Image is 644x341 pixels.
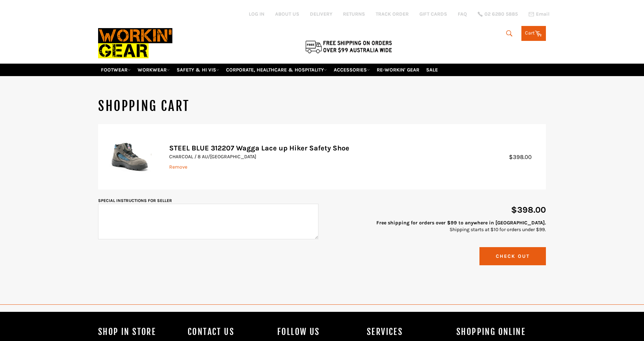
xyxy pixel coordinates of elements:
h4: services [367,326,449,338]
h4: SHOPPING ONLINE [456,326,539,338]
a: Cart [521,26,546,41]
a: ACCESSORIES [331,64,373,76]
img: Workin Gear leaders in Workwear, Safety Boots, PPE, Uniforms. Australia's No.1 in Workwear [98,23,172,63]
span: Email [536,12,549,17]
a: DELIVERY [310,11,332,17]
span: $398.00 [511,205,546,215]
a: 02 6280 5885 [478,12,518,17]
a: SALE [423,64,441,76]
label: Special instructions for seller [98,198,172,203]
p: Shipping starts at $10 for orders under $99. [326,219,546,233]
a: TRACK ORDER [376,11,409,17]
img: STEEL BLUE 312207 Wagga Lace up Hiker Safety Shoe - CHARCOAL / 8 AU/UK [109,135,151,177]
a: GIFT CARDS [419,11,447,17]
p: CHARCOAL / 8 AU/[GEOGRAPHIC_DATA] [169,153,422,160]
a: ABOUT US [275,11,299,17]
h4: Shop In Store [98,326,181,338]
h1: Shopping Cart [98,97,546,115]
h4: Contact Us [188,326,270,338]
img: Flat $9.95 shipping Australia wide [304,39,393,54]
a: Log in [249,11,264,17]
a: STEEL BLUE 312207 Wagga Lace up Hiker Safety Shoe [169,144,349,152]
button: Check Out [479,247,546,265]
a: CORPORATE, HEALTHCARE & HOSPITALITY [223,64,330,76]
h4: Follow us [277,326,360,338]
a: FAQ [458,11,467,17]
a: Remove [169,164,187,170]
span: $398.00 [509,154,539,160]
a: WORKWEAR [135,64,173,76]
span: 02 6280 5885 [484,12,518,17]
a: FOOTWEAR [98,64,134,76]
a: RETURNS [343,11,365,17]
a: Email [528,11,549,17]
a: SAFETY & HI VIS [174,64,222,76]
a: RE-WORKIN' GEAR [374,64,422,76]
strong: Free shipping for orders over $99 to anywhere in [GEOGRAPHIC_DATA]. [376,220,546,226]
